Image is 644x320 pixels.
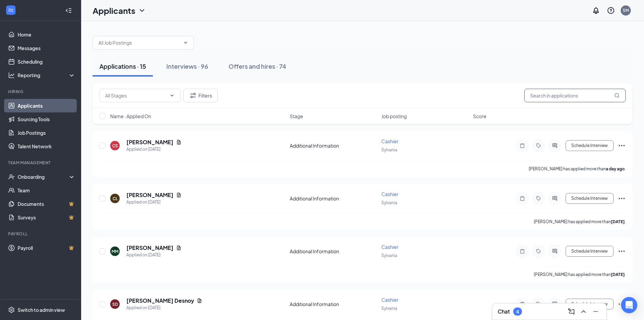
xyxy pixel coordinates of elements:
button: Filter Filters [183,89,218,102]
div: Payroll [8,231,74,237]
input: All Job Postings [98,39,180,46]
svg: Document [197,298,202,303]
span: Cashier [381,191,399,197]
svg: Notifications [592,6,600,15]
svg: Ellipses [618,142,626,150]
div: Hiring [8,89,74,94]
div: Applied on [DATE] [126,146,182,153]
button: Schedule Interview [566,299,614,310]
div: Applied on [DATE] [126,252,182,258]
svg: Tag [534,249,543,254]
button: ComposeMessage [566,306,577,317]
svg: Collapse [65,7,72,14]
b: [DATE] [611,219,625,224]
div: MM [112,249,118,254]
span: Sylvania [381,306,397,311]
a: DocumentsCrown [18,197,75,211]
div: CL [113,196,118,201]
svg: ActiveChat [551,301,559,307]
h5: [PERSON_NAME] [126,244,173,252]
div: Additional Information [290,301,377,307]
svg: Minimize [592,307,600,316]
input: Search in applications [524,89,626,102]
a: Home [18,28,75,41]
svg: Tag [534,301,543,307]
h5: [PERSON_NAME] [126,138,173,146]
svg: Note [518,249,526,254]
a: Sourcing Tools [18,112,75,126]
a: Team [18,184,75,197]
span: Sylvania [381,147,397,152]
svg: Settings [8,306,15,313]
a: Messages [18,41,75,55]
svg: Filter [189,91,197,100]
button: Schedule Interview [566,140,614,151]
svg: ComposeMessage [567,307,575,316]
b: [DATE] [611,272,625,277]
svg: QuestionInfo [607,6,615,15]
div: Offers and hires · 74 [229,62,286,70]
svg: UserCheck [8,173,15,180]
p: [PERSON_NAME] has applied more than . [529,166,626,172]
svg: ChevronUp [579,307,588,316]
svg: MagnifyingGlass [614,93,620,98]
div: Onboarding [18,173,70,180]
span: Cashier [381,244,399,250]
svg: Note [518,301,526,307]
div: Team Management [8,160,74,166]
svg: ActiveChat [551,143,559,148]
svg: Document [176,245,182,251]
a: Applicants [18,99,75,112]
span: Cashier [381,297,399,303]
div: Switch to admin view [18,306,65,313]
div: CS [112,143,118,149]
a: Job Postings [18,126,75,140]
div: Interviews · 96 [166,62,208,70]
button: Schedule Interview [566,246,614,257]
button: ChevronUp [578,306,589,317]
span: Score [473,113,486,120]
b: a day ago [606,166,625,171]
div: 4 [516,309,519,315]
h5: [PERSON_NAME] Desnoy [126,297,194,304]
div: Additional Information [290,195,377,202]
span: Cashier [381,138,399,144]
h5: [PERSON_NAME] [126,191,173,199]
h1: Applicants [93,5,135,16]
svg: Ellipses [618,247,626,255]
span: Job posting [381,113,407,120]
svg: Tag [534,196,543,201]
button: Minimize [590,306,601,317]
svg: Tag [534,143,543,148]
div: Additional Information [290,248,377,255]
svg: Document [176,140,182,145]
svg: ChevronDown [183,40,188,45]
div: Applied on [DATE] [126,304,202,311]
a: SurveysCrown [18,211,75,224]
input: All Stages [105,92,167,99]
svg: Document [176,192,182,198]
a: Scheduling [18,55,75,68]
p: [PERSON_NAME] has applied more than . [534,272,626,277]
svg: ChevronDown [138,6,146,15]
div: Applications · 15 [99,62,146,70]
svg: Analysis [8,72,15,79]
button: Schedule Interview [566,193,614,204]
span: Name · Applied On [110,113,151,120]
div: Applied on [DATE] [126,199,182,206]
h3: Chat [498,308,510,315]
span: Sylvania [381,253,397,258]
svg: Ellipses [618,300,626,308]
div: Reporting [18,72,76,79]
div: Additional Information [290,142,377,149]
svg: Ellipses [618,194,626,202]
a: PayrollCrown [18,241,75,255]
span: Stage [290,113,303,120]
a: Talent Network [18,140,75,153]
svg: WorkstreamLogo [7,7,14,14]
svg: ActiveChat [551,196,559,201]
p: [PERSON_NAME] has applied more than . [534,219,626,225]
div: SM [623,7,629,13]
svg: Note [518,143,526,148]
div: SD [112,301,118,307]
